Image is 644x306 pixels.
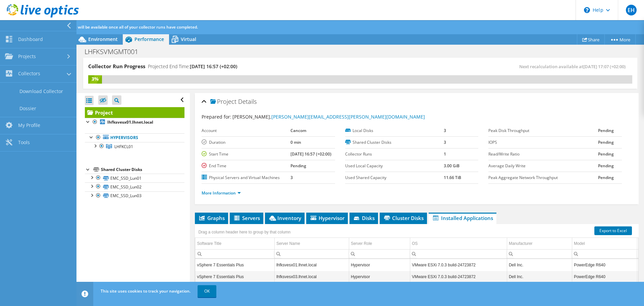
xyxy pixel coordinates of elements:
[598,128,614,133] b: Pending
[488,139,598,146] label: IOPS
[509,239,533,248] div: Manufacturer
[195,238,274,250] td: Software Title Column
[88,75,102,83] div: 3%
[274,259,349,271] td: Column Server Name, Value lhfksvesx01.lhnet.local
[572,249,637,258] td: Column Model, Filter cell
[598,163,614,169] b: Pending
[85,174,184,182] a: EMC_SSD_Lun01
[444,175,461,180] b: 11.66 TiB
[82,48,149,55] h1: LHFKSVMGMT001
[488,174,598,181] label: Peak Aggregate Network Throughput
[195,271,274,282] td: Column Software Title, Value vSphere 7 Essentials Plus
[626,5,637,15] span: EH
[444,128,446,133] b: 3
[572,271,637,282] td: Column Model, Value PowerEdge R640
[202,174,290,181] label: Physical Servers and Virtual Machines
[268,215,301,221] span: Inventory
[598,175,614,180] b: Pending
[410,271,507,282] td: Column OS, Value VMware ESXi 7.0.3 build-24723872
[410,259,507,271] td: Column OS, Value VMware ESXi 7.0.3 build-24723872
[349,259,410,271] td: Column Server Role, Value Hypervisor
[507,271,572,282] td: Column Manufacturer, Value Dell Inc.
[604,34,636,45] a: More
[598,139,614,145] b: Pending
[444,139,446,145] b: 3
[101,166,184,174] div: Shared Cluster Disks
[574,239,585,248] div: Model
[572,238,637,250] td: Model Column
[202,163,290,169] label: End Time
[290,139,301,145] b: 0 min
[202,139,290,146] label: Duration
[349,249,410,258] td: Column Server Role, Filter cell
[85,133,184,142] a: Hypervisors
[85,118,184,127] a: lhfksvesx01.lhnet.local
[148,63,237,70] h4: Projected End Time:
[488,151,598,158] label: Read/Write Ratio
[507,249,572,258] td: Column Manufacturer, Filter cell
[507,259,572,271] td: Column Manufacturer, Value Dell Inc.
[345,139,444,146] label: Shared Cluster Disks
[349,238,410,250] td: Server Role Column
[41,24,198,30] span: Additional analysis will be available once all of your collector runs have completed.
[85,191,184,200] a: EMC_SSD_Lun03
[290,128,306,133] b: Cancom
[181,36,196,42] span: Virtual
[507,238,572,250] td: Manufacturer Column
[276,239,300,248] div: Server Name
[233,215,260,221] span: Servers
[353,215,375,221] span: Disks
[577,34,605,45] a: Share
[349,271,410,282] td: Column Server Role, Value Hypervisor
[432,215,493,221] span: Installed Applications
[345,151,444,158] label: Collector Runs
[114,144,133,149] span: LHFKCL01
[274,271,349,282] td: Column Server Name, Value lhfksvesx03.lhnet.local
[202,151,290,158] label: Start Time
[210,98,236,105] span: Project
[198,215,225,221] span: Graphs
[190,63,237,70] span: [DATE] 16:57 (+02:00)
[274,249,349,258] td: Column Server Name, Filter cell
[290,163,306,169] b: Pending
[583,63,626,70] span: [DATE] 17:07 (+02:00)
[290,175,293,180] b: 3
[85,142,184,151] a: LHFKCL01
[410,249,507,258] td: Column OS, Filter cell
[383,215,424,221] span: Cluster Disks
[345,174,444,181] label: Used Shared Capacity
[584,7,590,13] svg: \n
[351,239,372,248] div: Server Role
[85,182,184,191] a: EMC_SSD_Lun02
[195,249,274,258] td: Column Software Title, Filter cell
[271,114,425,120] a: [PERSON_NAME][EMAIL_ADDRESS][PERSON_NAME][DOMAIN_NAME]
[197,227,292,237] div: Drag a column header here to group by that column
[202,127,290,134] label: Account
[85,107,184,118] a: Project
[202,114,231,120] label: Prepared for:
[202,190,241,196] a: More Information
[107,119,153,125] b: lhfksvesx01.lhnet.local
[488,163,598,169] label: Average Daily Write
[232,114,425,120] span: [PERSON_NAME],
[594,226,632,235] a: Export to Excel
[310,215,344,221] span: Hypervisor
[598,151,614,157] b: Pending
[412,239,418,248] div: OS
[101,288,191,294] span: This site uses cookies to track your navigation.
[88,36,118,42] span: Environment
[488,127,598,134] label: Peak Disk Throughput
[238,97,257,105] span: Details
[444,151,446,157] b: 1
[135,36,164,42] span: Performance
[198,285,216,297] a: OK
[572,259,637,271] td: Column Model, Value PowerEdge R640
[195,259,274,271] td: Column Software Title, Value vSphere 7 Essentials Plus
[274,238,349,250] td: Server Name Column
[519,63,629,70] span: Next recalculation available at
[290,151,331,157] b: [DATE] 16:57 (+02:00)
[444,163,460,169] b: 3.00 GiB
[345,127,444,134] label: Local Disks
[197,239,221,248] div: Software Title
[345,163,444,169] label: Used Local Capacity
